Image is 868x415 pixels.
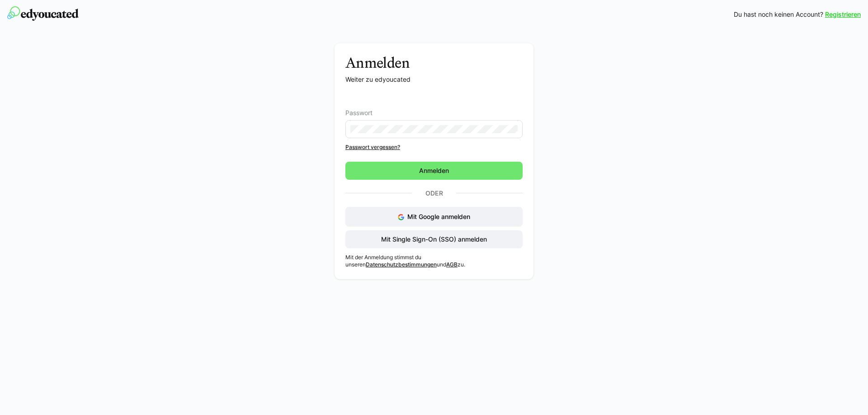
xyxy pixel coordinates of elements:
[412,187,456,200] p: Oder
[345,54,523,71] h3: Anmelden
[366,261,437,268] a: Datenschutzbestimmungen
[345,207,523,227] button: Mit Google anmelden
[345,254,523,268] p: Mit der Anmeldung stimmst du unseren und zu.
[446,261,458,268] a: AGB
[734,10,823,19] span: Du hast noch keinen Account?
[345,230,523,248] button: Mit Single Sign-On (SSO) anmelden
[418,166,450,175] span: Anmelden
[345,75,523,84] p: Weiter zu edyoucated
[825,10,861,19] a: Registrieren
[407,213,470,220] span: Mit Google anmelden
[7,6,79,21] img: edyoucated
[345,162,523,180] button: Anmelden
[345,109,373,117] span: Passwort
[345,144,523,151] a: Passwort vergessen?
[380,235,488,244] span: Mit Single Sign-On (SSO) anmelden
